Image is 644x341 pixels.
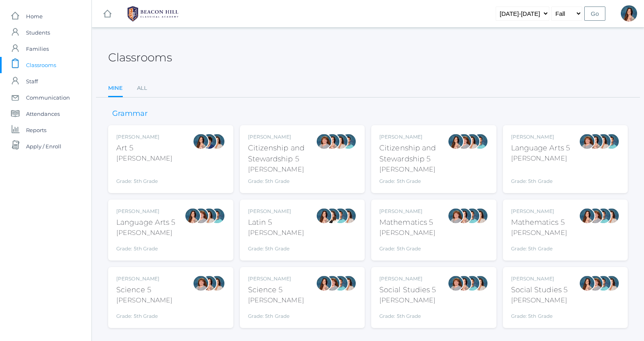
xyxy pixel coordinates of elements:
[248,133,316,141] div: [PERSON_NAME]
[193,208,209,224] div: Sarah Bence
[108,51,172,64] h2: Classrooms
[26,89,70,106] span: Communication
[332,208,348,224] div: Westen Taylor
[116,154,172,163] div: [PERSON_NAME]
[379,285,436,295] div: Social Studies 5
[332,275,348,291] div: Westen Taylor
[379,241,435,252] div: Grade: 5th Grade
[122,4,183,24] img: 1_BHCALogos-05.png
[340,133,357,150] div: Westen Taylor
[116,143,172,154] div: Art 5
[248,143,316,165] div: Citizenship and Stewardship 5
[379,217,435,228] div: Mathematics 5
[248,308,304,320] div: Grade: 5th Grade
[185,208,201,224] div: Rebecca Salazar
[26,8,43,24] span: Home
[603,133,620,150] div: Westen Taylor
[587,133,603,150] div: Rebecca Salazar
[379,165,448,174] div: [PERSON_NAME]
[26,41,49,57] span: Families
[595,275,611,291] div: Westen Taylor
[324,275,340,291] div: Sarah Bence
[511,154,570,163] div: [PERSON_NAME]
[332,133,348,150] div: Cari Burke
[379,228,435,238] div: [PERSON_NAME]
[248,178,316,185] div: Grade: 5th Grade
[340,208,357,224] div: Cari Burke
[116,133,172,141] div: [PERSON_NAME]
[209,133,225,150] div: Cari Burke
[116,308,172,320] div: Grade: 5th Grade
[464,133,480,150] div: Cari Burke
[379,133,448,141] div: [PERSON_NAME]
[511,285,568,295] div: Social Studies 5
[116,285,172,295] div: Science 5
[248,217,304,228] div: Latin 5
[464,208,480,224] div: Westen Taylor
[340,275,357,291] div: Cari Burke
[116,241,176,252] div: Grade: 5th Grade
[26,57,56,73] span: Classrooms
[193,133,209,150] div: Rebecca Salazar
[248,295,304,305] div: [PERSON_NAME]
[579,133,595,150] div: Sarah Bence
[116,275,172,282] div: [PERSON_NAME]
[248,285,304,295] div: Science 5
[587,208,603,224] div: Sarah Bence
[511,295,568,305] div: [PERSON_NAME]
[248,241,304,252] div: Grade: 5th Grade
[26,138,61,154] span: Apply / Enroll
[248,208,304,215] div: [PERSON_NAME]
[472,275,488,291] div: Cari Burke
[26,106,60,122] span: Attendances
[621,5,637,22] div: Rebecca Salazar
[26,73,38,89] span: Staff
[379,143,448,165] div: Citizenship and Stewardship 5
[324,133,340,150] div: Rebecca Salazar
[324,208,340,224] div: Teresa Deutsch
[472,208,488,224] div: Cari Burke
[379,308,436,320] div: Grade: 5th Grade
[201,208,217,224] div: Cari Burke
[584,7,605,21] input: Go
[511,228,567,238] div: [PERSON_NAME]
[464,275,480,291] div: Westen Taylor
[511,167,570,185] div: Grade: 5th Grade
[26,122,46,138] span: Reports
[579,208,595,224] div: Rebecca Salazar
[511,308,568,320] div: Grade: 5th Grade
[209,208,225,224] div: Westen Taylor
[116,208,176,215] div: [PERSON_NAME]
[511,241,567,252] div: Grade: 5th Grade
[511,217,567,228] div: Mathematics 5
[472,133,488,150] div: Westen Taylor
[248,275,304,282] div: [PERSON_NAME]
[316,208,332,224] div: Rebecca Salazar
[379,208,435,215] div: [PERSON_NAME]
[108,80,123,98] a: Mine
[248,165,316,174] div: [PERSON_NAME]
[201,133,217,150] div: Carolyn Sugimoto
[248,228,304,238] div: [PERSON_NAME]
[511,133,570,141] div: [PERSON_NAME]
[603,208,620,224] div: Cari Burke
[209,275,225,291] div: Cari Burke
[511,143,570,154] div: Language Arts 5
[587,275,603,291] div: Sarah Bence
[456,275,472,291] div: Rebecca Salazar
[595,133,611,150] div: Cari Burke
[108,110,152,118] h3: Grammar
[603,275,620,291] div: Cari Burke
[448,208,464,224] div: Sarah Bence
[511,208,567,215] div: [PERSON_NAME]
[511,275,568,282] div: [PERSON_NAME]
[579,275,595,291] div: Rebecca Salazar
[448,275,464,291] div: Sarah Bence
[379,275,436,282] div: [PERSON_NAME]
[456,133,472,150] div: Sarah Bence
[316,133,332,150] div: Sarah Bence
[316,275,332,291] div: Rebecca Salazar
[456,208,472,224] div: Rebecca Salazar
[116,217,176,228] div: Language Arts 5
[116,295,172,305] div: [PERSON_NAME]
